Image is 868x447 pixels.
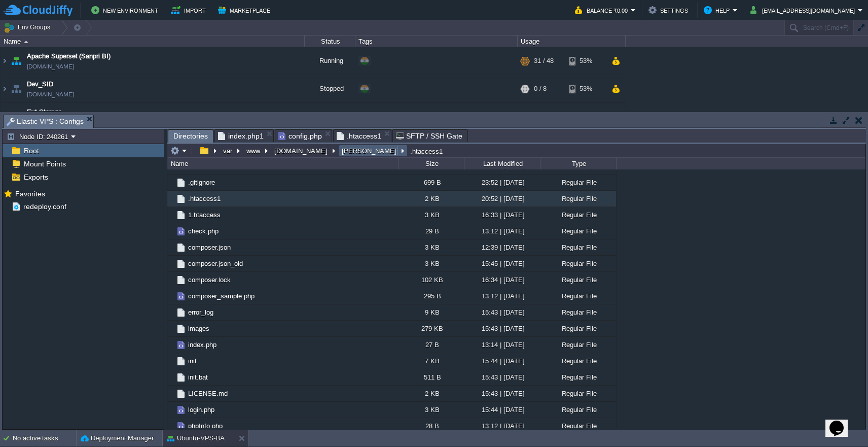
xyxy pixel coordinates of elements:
[569,103,602,130] div: 61%
[187,243,232,252] span: composer.json
[273,146,330,155] button: [DOMAIN_NAME]
[175,193,187,204] img: AMDAwAAAACH5BAEAAAAALAAAAAABAAEAAAICRAEAOw==
[540,321,616,336] div: Regular File
[218,4,273,16] button: Marketplace
[167,144,865,158] input: Click to enter the path
[540,239,616,255] div: Regular File
[540,402,616,418] div: Regular File
[175,372,187,383] img: AMDAwAAAACH5BAEAAAAALAAAAAABAAEAAAICRAEAOw==
[398,191,464,207] div: 2 KB
[398,256,464,271] div: 3 KB
[569,75,602,102] div: 53%
[167,239,175,255] img: AMDAwAAAACH5BAEAAAAALAAAAAABAAEAAAICRAEAOw==
[464,207,540,223] div: 16:33 | [DATE]
[22,159,67,168] a: Mount Points
[167,175,175,190] img: AMDAwAAAACH5BAEAAAAALAAAAAABAAEAAAICRAEAOw==
[187,276,232,284] a: composer.lock
[540,272,616,288] div: Regular File
[4,4,73,17] img: CloudJiffy
[187,292,256,300] a: composer_sample.php
[408,147,443,155] div: .htaccess1
[175,404,187,416] img: AMDAwAAAACH5BAEAAAAALAAAAAABAAEAAAICRAEAOw==
[464,175,540,190] div: 23:52 | [DATE]
[575,4,631,16] button: Balance ₹0.00
[398,418,464,434] div: 28 B
[540,418,616,434] div: Regular File
[187,373,209,382] span: init.bat
[540,191,616,207] div: Regular File
[540,337,616,353] div: Regular File
[187,259,244,268] a: composer.json_old
[187,405,216,414] a: login.php
[9,47,23,75] img: AMDAwAAAACH5BAEAAAAALAAAAAABAAEAAAICRAEAOw==
[187,178,216,187] a: .gitignore
[1,103,9,130] img: AMDAwAAAACH5BAEAAAAALAAAAAABAAEAAAICRAEAOw==
[534,75,547,102] div: 0 / 8
[398,353,464,369] div: 7 KB
[569,47,602,75] div: 53%
[187,324,211,333] span: images
[175,291,187,302] img: AMDAwAAAACH5BAEAAAAALAAAAAABAAEAAAICRAEAOw==
[540,369,616,385] div: Regular File
[648,4,691,16] button: Settings
[540,304,616,320] div: Regular File
[167,369,175,385] img: AMDAwAAAACH5BAEAAAAALAAAAAABAAEAAAICRAEAOw==
[398,223,464,239] div: 29 B
[187,389,229,398] a: LICENSE.md
[27,79,53,89] a: Dev_SID
[464,288,540,304] div: 13:12 | [DATE]
[167,353,175,369] img: AMDAwAAAACH5BAEAAAAALAAAAAABAAEAAAICRAEAOw==
[22,146,41,155] a: Root
[464,239,540,255] div: 12:39 | [DATE]
[398,207,464,223] div: 3 KB
[167,321,175,336] img: AMDAwAAAACH5BAEAAAAALAAAAAABAAEAAAICRAEAOw==
[540,175,616,190] div: Regular File
[7,132,71,141] button: Node ID: 240261
[21,202,68,211] a: redeploy.conf
[540,223,616,239] div: Regular File
[168,158,398,169] div: Name
[22,173,50,182] a: Exports
[167,337,175,353] img: AMDAwAAAACH5BAEAAAAALAAAAAABAAEAAAICRAEAOw==
[464,256,540,271] div: 15:45 | [DATE]
[187,422,224,430] a: phpInfo.php
[464,386,540,401] div: 15:43 | [DATE]
[7,115,84,128] span: Elastic VPS : Configs
[27,107,62,117] a: Ext Storage
[187,227,220,235] a: check.php
[275,129,332,142] li: /var/www/sevarth.in.net/api/application/config/config.php
[464,272,540,288] div: 16:34 | [DATE]
[187,308,215,317] span: error_log
[464,321,540,336] div: 15:43 | [DATE]
[167,304,175,320] img: AMDAwAAAACH5BAEAAAAALAAAAAABAAEAAAICRAEAOw==
[167,272,175,288] img: AMDAwAAAACH5BAEAAAAALAAAAAABAAEAAAICRAEAOw==
[13,189,47,198] span: Favorites
[175,242,187,253] img: AMDAwAAAACH5BAEAAAAALAAAAAABAAEAAAICRAEAOw==
[464,402,540,418] div: 15:44 | [DATE]
[305,75,355,102] div: Stopped
[175,177,187,188] img: AMDAwAAAACH5BAEAAAAALAAAAAABAAEAAAICRAEAOw==
[398,321,464,336] div: 279 KB
[222,146,235,155] button: var
[398,175,464,190] div: 699 B
[27,51,111,61] a: Apache Superset (Sanpri BI)
[398,272,464,288] div: 102 KB
[175,388,187,399] img: AMDAwAAAACH5BAEAAAAALAAAAAABAAEAAAICRAEAOw==
[305,36,355,47] div: Status
[175,323,187,334] img: AMDAwAAAACH5BAEAAAAALAAAAAABAAEAAAICRAEAOw==
[750,4,858,16] button: [EMAIL_ADDRESS][DOMAIN_NAME]
[398,239,464,255] div: 3 KB
[167,386,175,401] img: AMDAwAAAACH5BAEAAAAALAAAAAABAAEAAAICRAEAOw==
[398,337,464,353] div: 27 B
[175,307,187,318] img: AMDAwAAAACH5BAEAAAAALAAAAAABAAEAAAICRAEAOw==
[167,433,225,443] button: Ubuntu-VPS-BA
